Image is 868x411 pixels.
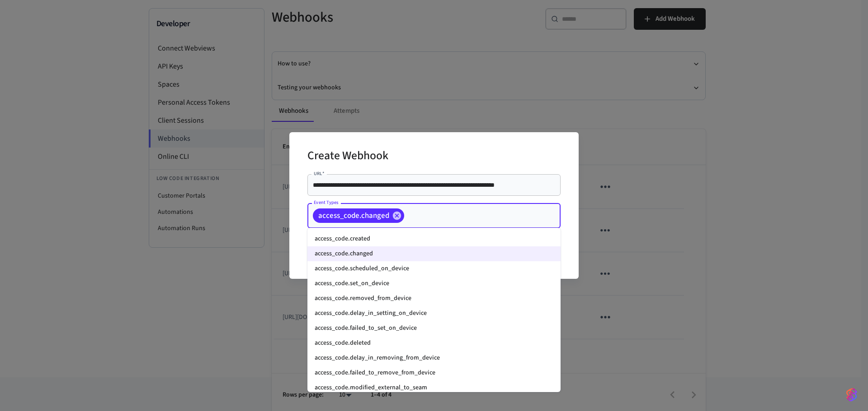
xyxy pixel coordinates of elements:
[307,336,561,351] li: access_code.deleted
[313,208,404,223] div: access_code.changed
[846,388,857,402] img: SeamLogoGradient.69752ec5.svg
[307,261,561,276] li: access_code.scheduled_on_device
[314,170,324,177] label: URL
[307,291,561,306] li: access_code.removed_from_device
[307,143,388,171] h2: Create Webhook
[307,306,561,321] li: access_code.delay_in_setting_on_device
[307,246,561,261] li: access_code.changed
[307,276,561,291] li: access_code.set_on_device
[307,321,561,336] li: access_code.failed_to_set_on_device
[307,231,561,246] li: access_code.created
[307,380,561,395] li: access_code.modified_external_to_seam
[314,199,339,206] label: Event Types
[307,365,561,380] li: access_code.failed_to_remove_from_device
[307,351,561,365] li: access_code.delay_in_removing_from_device
[313,211,395,220] span: access_code.changed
